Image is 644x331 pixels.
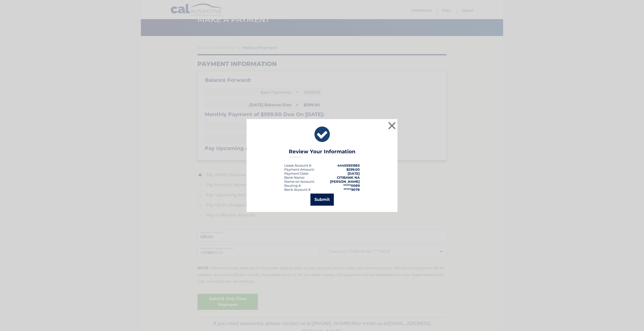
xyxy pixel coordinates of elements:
[284,163,312,167] div: Lease Account #:
[310,194,334,206] button: Submit
[348,171,360,175] span: [DATE]
[284,179,315,183] div: Name on Account:
[387,121,397,131] button: ×
[337,175,360,179] strong: CITIBANK NA
[289,149,355,157] h3: Review Your Information
[284,188,311,192] div: Bank Account #:
[284,167,314,171] div: Payment Amount:
[284,171,308,175] span: Payment Date
[284,171,309,175] div: :
[346,167,360,171] span: $599.00
[284,175,305,179] div: Bank Name:
[337,163,360,167] strong: 44455931683
[330,179,360,183] strong: [PERSON_NAME]
[284,183,301,188] div: Routing #:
